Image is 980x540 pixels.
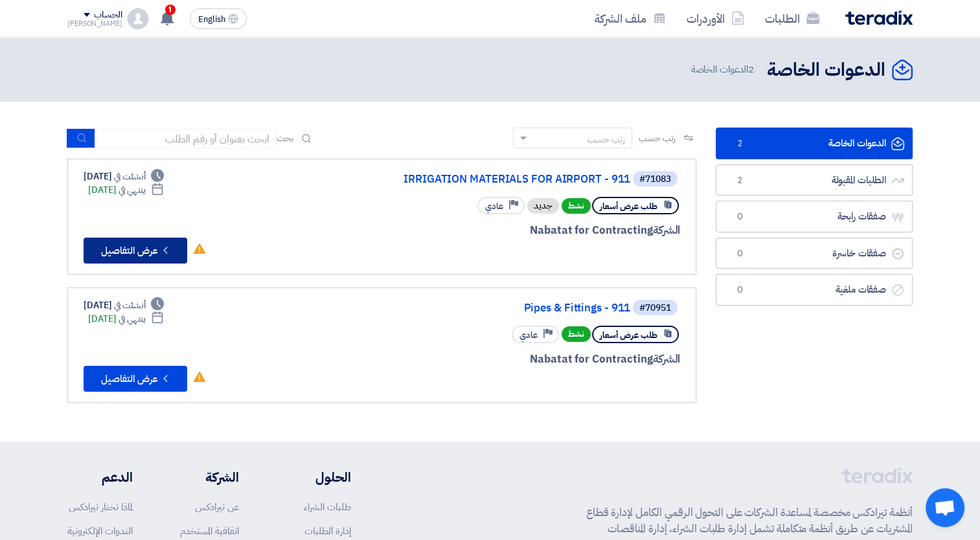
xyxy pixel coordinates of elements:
[172,467,239,487] li: الشركة
[845,10,913,25] img: Teradix logo
[95,129,277,148] input: ابحث بعنوان أو رقم الطلب
[369,351,680,368] div: Nabatat for Contracting
[371,174,630,185] a: IRRIGATION MATERIALS FOR AIRPORT - 911
[67,20,122,27] div: [PERSON_NAME]
[88,183,164,197] div: [DATE]
[84,366,187,392] button: عرض التفاصيل
[732,247,747,260] span: 0
[716,274,913,306] a: صفقات ملغية0
[676,3,755,34] a: الأوردرات
[755,3,830,34] a: الطلبات
[926,488,964,527] a: Open chat
[69,500,133,514] a: لماذا تختار تيرادكس
[485,200,503,212] span: عادي
[732,137,747,150] span: 2
[190,8,247,29] button: English
[732,174,747,187] span: 2
[119,312,145,326] span: ينتهي في
[732,284,747,297] span: 0
[128,8,148,29] img: profile_test.png
[653,351,681,367] span: الشركة
[716,128,913,159] a: الدعوات الخاصة2
[84,170,164,183] div: [DATE]
[67,467,133,487] li: الدعم
[767,58,885,83] h2: الدعوات الخاصة
[600,200,657,212] span: طلب عرض أسعار
[732,210,747,223] span: 0
[716,238,913,269] a: صفقات خاسرة0
[639,131,676,145] span: رتب حسب
[653,222,681,238] span: الشركة
[88,312,164,326] div: [DATE]
[278,467,351,487] li: الحلول
[587,133,625,146] div: رتب حسب
[67,524,133,538] a: الندوات الإلكترونية
[94,10,122,21] div: الحساب
[198,15,225,24] span: English
[639,175,671,184] div: #71083
[690,62,757,77] span: الدعوات الخاصة
[584,3,676,34] a: ملف الشركة
[304,524,351,538] a: إدارة الطلبات
[562,326,591,342] span: نشط
[562,198,591,214] span: نشط
[84,298,164,312] div: [DATE]
[519,329,538,341] span: عادي
[527,198,559,214] div: جديد
[716,164,913,196] a: الطلبات المقبولة2
[114,170,145,183] span: أنشئت في
[165,5,176,15] span: 1
[119,183,145,197] span: ينتهي في
[369,222,680,239] div: Nabatat for Contracting
[304,500,351,514] a: طلبات الشراء
[371,302,630,314] a: Pipes & Fittings - 911
[600,329,657,341] span: طلب عرض أسعار
[639,304,671,313] div: #70951
[748,62,754,76] span: 2
[84,238,187,264] button: عرض التفاصيل
[277,131,293,145] span: بحث
[195,500,239,514] a: عن تيرادكس
[180,524,239,538] a: اتفاقية المستخدم
[114,298,145,312] span: أنشئت في
[716,201,913,232] a: صفقات رابحة0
